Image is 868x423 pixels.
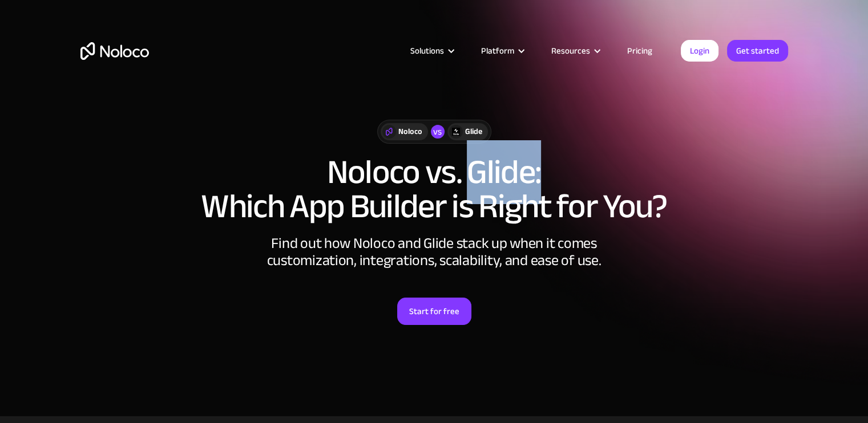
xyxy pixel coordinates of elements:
[681,40,718,62] a: Login
[613,43,667,58] a: Pricing
[431,125,445,139] div: vs
[727,40,788,62] a: Get started
[410,43,444,58] div: Solutions
[551,43,590,58] div: Resources
[465,125,482,138] div: Glide
[80,155,788,223] h1: Noloco vs. Glide: Which App Builder is Right for You?
[396,43,467,58] div: Solutions
[80,42,149,60] a: home
[467,43,537,58] div: Platform
[481,43,514,58] div: Platform
[398,125,422,138] div: Noloco
[397,298,471,325] a: Start for free
[537,43,613,58] div: Resources
[263,235,605,269] div: Find out how Noloco and Glide stack up when it comes customization, integrations, scalability, an...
